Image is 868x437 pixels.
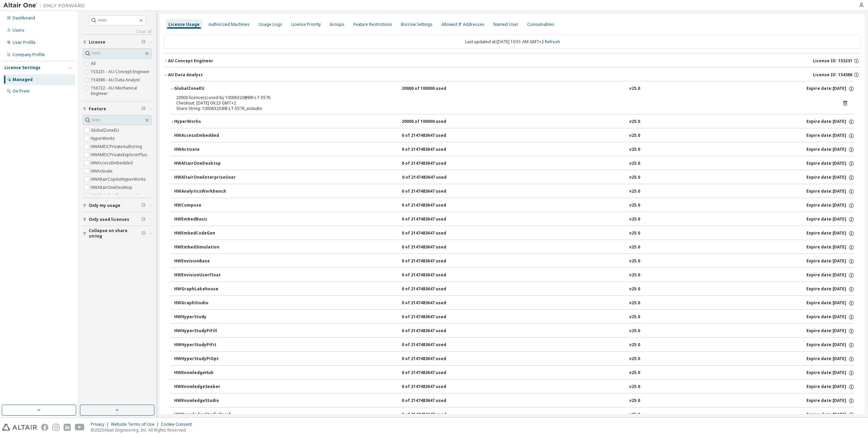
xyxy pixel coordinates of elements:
div: v25.0 [629,86,640,92]
label: HWAccessEmbedded [91,159,134,167]
div: Expire date: [DATE] [806,300,854,306]
div: HWKnowledgeStudioSpark [174,412,235,418]
div: Feature Restrictions [353,22,392,27]
label: HyperWorks [91,134,116,143]
button: HWKnowledgeStudioSpark0 of 2147483647 usedv25.0Expire date:[DATE] [174,407,854,422]
button: HWEnvisionBase0 of 2147483647 usedv25.0Expire date:[DATE] [174,254,854,269]
a: Refresh [545,39,560,45]
div: 20000 of 100000 used [402,119,463,125]
img: linkedin.svg [64,424,71,431]
span: Only used licenses [89,217,129,222]
span: Clear filter [141,217,146,222]
span: License [89,39,105,45]
button: HWAltairOneEnterpriseUser0 of 2147483647 usedv25.0Expire date:[DATE] [174,170,854,185]
div: Last updated at: [DATE] 10:51 AM GMT+2 [164,35,861,49]
div: HWCompose [174,203,235,209]
div: 0 of 2147483647 used [402,328,463,334]
div: 0 of 2147483647 used [402,161,463,167]
div: Users [13,28,24,33]
div: v25.0 [629,216,640,223]
div: 20000 of 100000 used [402,86,463,92]
div: 0 of 2147483647 used [402,244,463,250]
div: Expire date: [DATE] [806,161,854,167]
div: v25.0 [629,356,640,362]
div: 0 of 2147483647 used [402,272,463,278]
div: HWEnvisionUserFloat [174,272,235,278]
div: HWAccessEmbedded [174,133,235,139]
div: 0 of 2147483647 used [402,342,463,348]
div: HWHyperStudy [174,314,235,320]
div: Groups [330,22,345,27]
div: 0 of 2147483647 used [402,412,463,418]
div: v25.0 [629,161,640,167]
div: Expire date: [DATE] [806,86,854,92]
div: 0 of 2147483647 used [402,300,463,306]
button: HWKnowledgeStudio0 of 2147483647 usedv25.0Expire date:[DATE] [174,393,854,408]
button: HWKnowledgeHub0 of 2147483647 usedv25.0Expire date:[DATE] [174,366,854,381]
span: Clear filter [141,203,146,208]
div: HWEmbedCodeGen [174,230,235,237]
button: HWEnvisionUserFloat0 of 2147483647 usedv25.0Expire date:[DATE] [174,268,854,283]
label: HWAltairOneDesktop [91,183,134,192]
button: HWAnalyticsWorkbench0 of 2147483647 usedv25.0Expire date:[DATE] [174,184,854,199]
div: License Settings [4,65,40,70]
div: Expire date: [DATE] [806,216,854,223]
div: Expire date: [DATE] [806,119,854,125]
div: HWKnowledgeSeeker [174,384,235,390]
label: HWAMDCPrivateAuthoring [91,143,144,151]
a: Clear all [83,29,152,34]
span: Collapse on share string [89,228,141,239]
label: 153231 - AU Concept Engineer [91,68,151,76]
div: Expire date: [DATE] [806,147,854,153]
span: Clear filter [141,106,146,112]
div: Expire date: [DATE] [806,412,854,418]
div: Expire date: [DATE] [806,272,854,278]
div: v25.0 [629,412,640,418]
div: Privacy [91,422,111,427]
button: HWHyperStudyPiFit0 of 2147483647 usedv25.0Expire date:[DATE] [174,338,854,353]
span: Only my usage [89,203,120,208]
div: HWActivate [174,147,235,153]
div: Named User [494,22,518,27]
div: HWEmbedBasic [174,216,235,223]
div: HWHyperStudyPiFill [174,328,235,334]
div: Allowed IP Addresses [441,22,485,27]
img: instagram.svg [52,424,60,431]
label: All [91,60,97,68]
div: v25.0 [629,203,640,209]
div: Expire date: [DATE] [806,342,854,348]
div: Expire date: [DATE] [806,230,854,237]
div: User Profile [13,40,36,45]
div: Expire date: [DATE] [806,244,854,250]
label: HWAMDCPrivateExplorerPlus [91,151,149,159]
img: Altair One [3,2,88,9]
button: HyperWorks20000 of 100000 usedv25.0Expire date:[DATE] [170,114,854,129]
div: AU Data Analyst [168,72,203,78]
button: HWGraphLakehouse0 of 2147483647 usedv25.0Expire date:[DATE] [174,282,854,297]
div: v25.0 [629,370,640,376]
div: v25.0 [629,314,640,320]
div: 0 of 2147483647 used [402,370,463,376]
div: HWHyperStudyPiOpt [174,356,235,362]
img: youtube.svg [75,424,85,431]
img: altair_logo.svg [2,424,37,431]
div: v25.0 [629,300,640,306]
button: HWEmbedCodeGen0 of 2147483647 usedv25.0Expire date:[DATE] [174,226,854,241]
div: HWKnowledgeHub [174,370,235,376]
div: License Priority [291,22,321,27]
div: 0 of 2147483647 used [402,398,463,404]
span: Clear filter [141,39,146,45]
div: v25.0 [629,175,640,181]
div: Expire date: [DATE] [806,133,854,139]
div: Share String: 10006320:BB-LT-5576_aistudio [176,106,832,111]
div: 0 of 2147483647 used [402,216,463,223]
div: License Usage [168,22,200,27]
div: HWEnvisionBase [174,258,235,264]
div: 0 of 2147483647 used [402,314,463,320]
div: v25.0 [629,272,640,278]
label: GlobalZoneEU [91,126,120,134]
img: facebook.svg [41,424,48,431]
div: HyperWorks [174,119,235,125]
div: Cookie Consent [161,422,196,427]
div: Expire date: [DATE] [806,258,854,264]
